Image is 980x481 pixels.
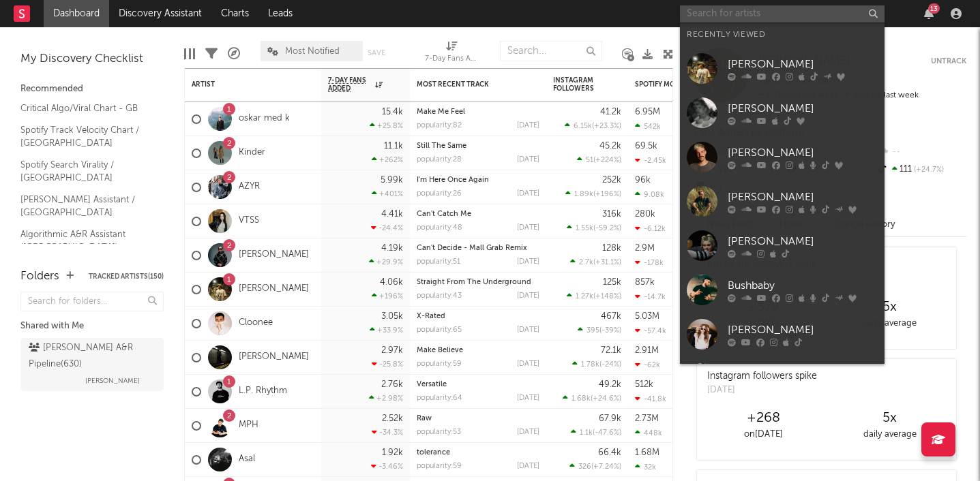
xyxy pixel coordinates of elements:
div: 15.4k [382,108,403,117]
div: 512k [635,380,653,389]
div: popularity: 28 [417,156,462,164]
div: 11.1k [384,142,403,151]
div: popularity: 43 [417,292,462,300]
div: 2.76k [381,380,403,389]
div: Edit Columns [184,34,195,74]
span: Most Notified [285,47,340,56]
div: [DATE] [517,258,539,266]
span: 6.15k [574,123,592,130]
div: Artist [192,80,294,89]
a: Cloonee [239,317,273,329]
div: ( ) [570,258,621,266]
div: 7-Day Fans Added (7-Day Fans Added) [425,34,479,74]
div: 2.9M [635,244,655,253]
div: 2.97k [381,346,403,355]
a: Raw [417,415,432,422]
div: 2.91M [635,346,659,355]
div: popularity: 65 [417,326,462,334]
div: Recommended [20,81,164,97]
span: 2.7k [579,259,593,266]
div: Can't Catch Me [417,211,539,218]
div: 316k [602,210,621,219]
div: popularity: 51 [417,258,460,266]
div: 280k [635,210,655,219]
div: on [DATE] [700,426,827,443]
span: 7-Day Fans Added [328,76,372,93]
div: ( ) [571,428,621,437]
div: 467k [601,312,621,321]
div: [DATE] [517,156,539,164]
div: 1.92k [382,448,403,457]
div: Bushbaby [728,277,878,294]
div: 448k [635,429,662,437]
div: popularity: 64 [417,394,462,402]
div: Recently Viewed [687,27,878,43]
div: +33.9 % [370,326,403,335]
div: [DATE] [517,429,539,436]
a: Straight From The Underground [417,279,531,286]
div: 5.99k [381,176,403,185]
span: +196 % [595,191,619,198]
div: Shared with Me [20,318,164,335]
input: Search for artists [680,5,885,22]
div: -3.46 % [371,462,403,471]
div: Versatile [417,381,539,388]
div: Spotify Monthly Listeners [635,80,737,89]
div: tolerance [417,449,539,456]
div: ( ) [563,394,621,403]
span: +24.7 % [912,166,944,174]
div: Most Recent Track [417,80,519,89]
a: tolerance [417,449,450,456]
span: +224 % [595,157,619,164]
div: popularity: 26 [417,190,462,198]
span: 1.89k [574,191,593,198]
div: 69.5k [635,142,657,151]
div: -24.4 % [371,223,403,232]
div: 111 [876,161,966,179]
div: [PERSON_NAME] [728,144,878,161]
div: Folders [20,268,59,285]
div: -41.8k [635,394,666,403]
button: 13 [924,8,934,19]
div: +262 % [372,155,403,164]
div: Still The Same [417,142,539,150]
a: Versatile [417,381,447,388]
div: Filters [205,34,218,74]
a: [PERSON_NAME] [239,283,309,295]
a: [PERSON_NAME] [680,312,885,356]
div: popularity: 53 [417,429,461,436]
span: +24.6 % [593,395,619,403]
div: ( ) [578,326,621,335]
div: [PERSON_NAME] [728,189,878,205]
div: -57.4k [635,326,666,335]
a: L.P. Rhythm [239,386,287,397]
div: [DATE] [517,122,539,129]
div: [DATE] [517,463,539,470]
a: [PERSON_NAME] [680,135,885,179]
span: +7.24 % [593,463,619,471]
div: Straight From The Underground [417,279,539,286]
a: [PERSON_NAME] [239,249,309,261]
div: 13 [928,3,940,14]
a: Critical Algo/Viral Chart - GB [20,101,150,116]
span: -47.6 % [595,429,619,437]
div: 45.2k [599,142,621,151]
div: 252k [602,176,621,185]
div: 7-Day Fans Added (7-Day Fans Added) [425,51,479,67]
div: 6.95M [635,108,660,117]
span: 395 [586,327,599,335]
div: Make Me Feel [417,108,539,116]
a: Make Believe [417,347,463,354]
a: MPH [239,420,258,431]
div: popularity: 48 [417,224,462,232]
div: daily average [827,426,953,443]
span: +23.3 % [594,123,619,130]
div: ( ) [567,292,621,300]
div: [DATE] [517,360,539,368]
div: Can't Decide - Mall Grab Remix [417,245,539,252]
a: [PERSON_NAME] [680,356,885,401]
div: 125k [603,278,621,287]
button: Untrack [931,55,966,68]
a: Can't Catch Me [417,211,471,218]
div: 4.41k [381,210,403,219]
